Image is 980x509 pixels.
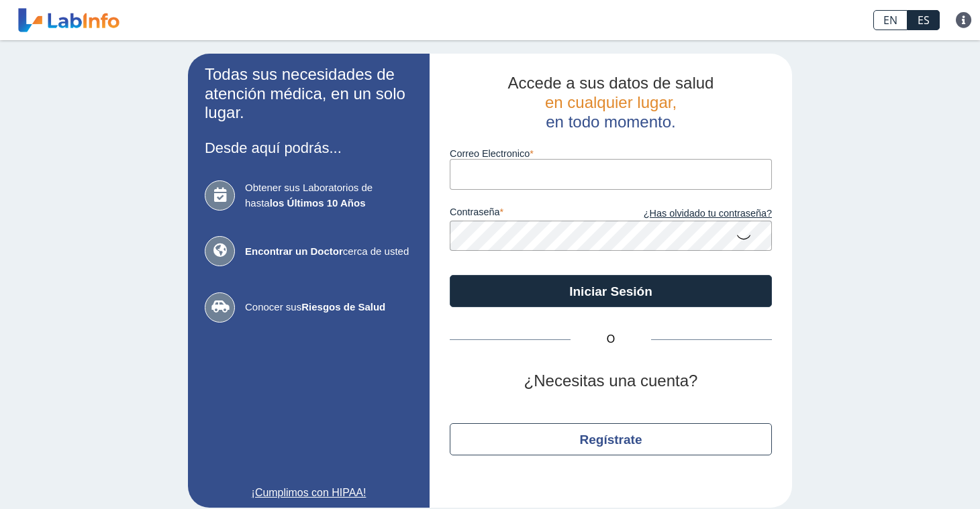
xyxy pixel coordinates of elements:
h2: Todas sus necesidades de atención médica, en un solo lugar. [205,65,413,123]
a: ¿Has olvidado tu contraseña? [611,207,772,221]
a: ¡Cumplimos con HIPAA! [205,485,413,501]
h3: Desde aquí podrás... [205,139,413,156]
span: Conocer sus [245,300,413,315]
label: contraseña [450,207,611,221]
b: los Últimos 10 Años [270,197,366,209]
button: Regístrate [450,423,772,455]
b: Encontrar un Doctor [245,245,343,257]
b: Riesgos de Salud [301,301,385,313]
button: Iniciar Sesión [450,275,772,307]
span: en todo momento. [546,113,675,131]
span: Accede a sus datos de salud [508,74,714,92]
span: Obtener sus Laboratorios de hasta [245,180,413,211]
label: Correo Electronico [450,148,772,159]
span: cerca de usted [245,244,413,260]
a: ES [908,10,940,30]
h2: ¿Necesitas una cuenta? [450,372,772,391]
span: O [571,331,651,347]
a: EN [873,10,908,30]
span: en cualquier lugar, [545,93,677,111]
